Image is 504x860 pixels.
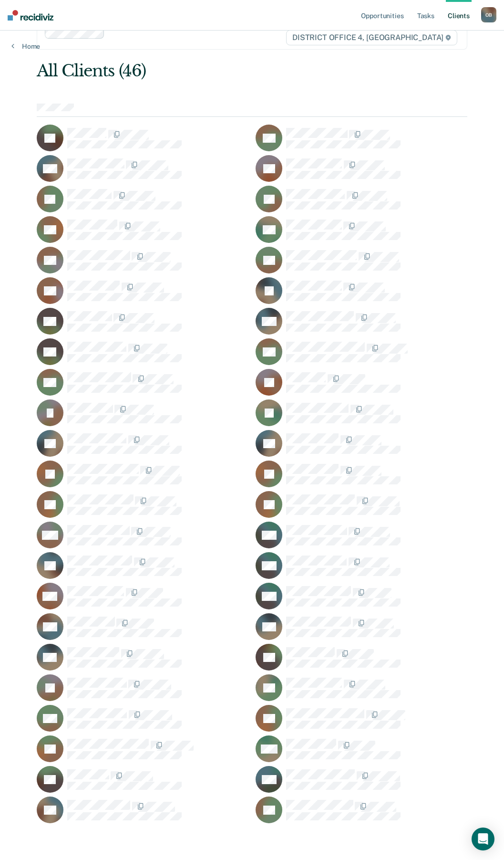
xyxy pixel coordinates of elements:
div: All Clients (46) [37,61,381,81]
span: DISTRICT OFFICE 4, [GEOGRAPHIC_DATA] [286,30,457,45]
div: Open Intercom Messenger [472,828,494,850]
a: Home [11,42,40,51]
div: O B [481,7,496,22]
img: Recidiviz [8,10,53,21]
button: OB [481,7,496,22]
